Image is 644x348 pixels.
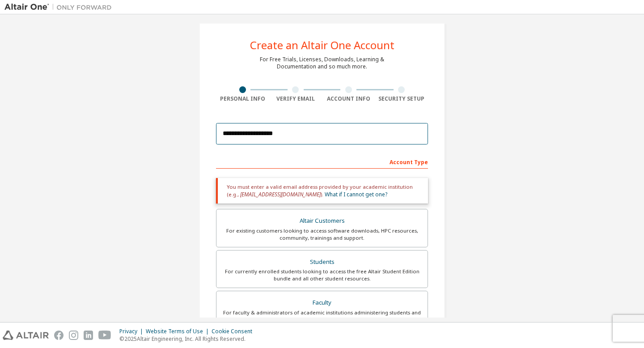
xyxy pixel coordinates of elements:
[375,95,428,102] div: Security Setup
[260,56,384,70] div: For Free Trials, Licenses, Downloads, Learning & Documentation and so much more.
[222,256,422,268] div: Students
[54,331,64,340] img: facebook.svg
[146,328,212,335] div: Website Terms of Use
[250,40,394,51] div: Create an Altair One Account
[3,331,49,340] img: altair_logo.svg
[98,331,111,340] img: youtube.svg
[84,331,93,340] img: linkedin.svg
[216,154,428,169] div: Account Type
[269,95,322,102] div: Verify Email
[216,95,269,102] div: Personal Info
[4,3,116,12] img: Altair One
[222,227,422,242] div: For existing customers looking to access software downloads, HPC resources, community, trainings ...
[69,331,78,340] img: instagram.svg
[212,328,258,335] div: Cookie Consent
[325,191,387,198] a: What if I cannot get one?
[119,328,146,335] div: Privacy
[222,215,422,227] div: Altair Customers
[222,297,422,309] div: Faculty
[119,335,258,343] p: © 2025 Altair Engineering, Inc. All Rights Reserved.
[216,178,428,204] div: You must enter a valid email address provided by your academic institution (e.g., ).
[222,268,422,282] div: For currently enrolled students looking to access the free Altair Student Edition bundle and all ...
[322,95,375,102] div: Account Info
[222,309,422,323] div: For faculty & administrators of academic institutions administering students and accessing softwa...
[240,191,321,198] span: [EMAIL_ADDRESS][DOMAIN_NAME]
